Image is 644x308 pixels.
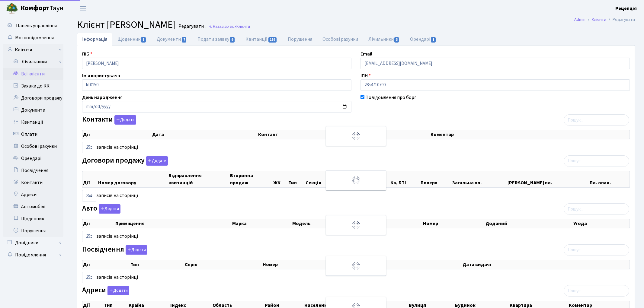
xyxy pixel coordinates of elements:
a: Контакти [3,176,63,189]
span: Панель управління [16,22,57,29]
label: записів на сторінці [82,142,138,153]
label: Адреси [82,286,129,295]
th: Модель [292,219,367,228]
a: Всі клієнти [3,68,63,80]
a: Оплати [3,128,63,140]
small: Редагувати . [177,24,206,29]
span: 9 [230,37,235,43]
th: Серія [184,260,262,269]
input: Пошук... [564,285,629,297]
a: Додати [113,114,136,125]
th: Загальна пл. [452,171,507,187]
label: Посвідчення [82,245,147,255]
th: Секція [305,171,335,187]
th: [PERSON_NAME] пл. [507,171,589,187]
a: Повідомлення [3,249,63,261]
label: День народження [82,94,123,101]
span: 7 [182,37,187,43]
nav: breadcrumb [565,13,644,26]
span: 159 [268,37,277,43]
button: Посвідчення [126,245,147,255]
label: Email [360,50,372,58]
th: Марка [232,219,292,228]
button: Договори продажу [146,156,168,166]
a: Орендарі [405,33,441,46]
th: Кв, БТІ [390,171,420,187]
a: Додати [97,203,120,214]
span: 1 [431,37,436,43]
a: Назад до всіхКлієнти [209,24,250,29]
a: Адреси [3,189,63,201]
span: Таун [21,3,63,14]
th: Відправлення квитанцій [168,171,229,187]
a: Рецепція [615,5,637,12]
img: Обробка... [351,131,361,141]
a: Панель управління [3,20,63,32]
th: Видано [354,260,462,269]
th: Дії [82,260,130,269]
label: Ім'я користувача [82,72,120,79]
input: Пошук... [564,203,629,215]
label: Договори продажу [82,156,168,166]
input: Пошук... [564,244,629,256]
label: ПІБ [82,50,92,58]
span: 8 [141,37,146,43]
a: Квитанції [3,116,63,128]
th: Вторинна продаж [229,171,273,187]
a: Порушення [283,33,317,46]
input: Пошук... [564,155,629,167]
th: Номер договору [98,171,168,187]
th: Контакт [258,130,430,139]
a: Додати [106,285,129,296]
th: Тип [288,171,305,187]
a: Заявки до КК [3,80,63,92]
a: Порушення [3,225,63,237]
th: Пл. опал. [589,171,630,187]
a: Додати [124,244,147,255]
select: записів на сторінці [82,190,96,202]
a: Автомобілі [3,201,63,213]
a: Довідники [3,237,63,249]
th: Номер [422,219,485,228]
th: ЖК [273,171,288,187]
a: Договори продажу [3,92,63,104]
th: Дії [82,171,98,187]
a: Подати заявку [192,33,240,46]
span: Клієнти [236,24,250,29]
th: Дата видачі [462,260,630,269]
img: Обробка... [351,261,361,271]
th: Дії [82,219,115,228]
a: Орендарі [3,152,63,164]
label: записів на сторінці [82,190,138,202]
th: Доданий [485,219,573,228]
a: Щоденник [3,213,63,225]
a: Лічильники [7,56,63,68]
span: 3 [394,37,399,43]
a: Додати [145,155,168,166]
a: Інформація [77,33,112,46]
a: Особові рахунки [317,33,363,46]
label: Контакти [82,115,136,125]
img: Обробка... [351,220,361,230]
input: Пошук... [564,114,629,126]
th: Колір [367,219,422,228]
label: Авто [82,204,120,214]
a: Клієнти [592,16,606,23]
select: записів на сторінці [82,231,96,242]
a: Посвідчення [3,164,63,176]
button: Авто [99,204,120,214]
a: Особові рахунки [3,140,63,152]
th: Коментар [430,130,630,139]
th: Приміщення [115,219,232,228]
th: Угода [573,219,630,228]
label: ІПН [360,72,371,79]
label: записів на сторінці [82,231,138,242]
a: Документи [3,104,63,116]
button: Контакти [114,115,136,125]
a: Документи [152,33,192,46]
a: Мої повідомлення [3,32,63,44]
select: записів на сторінці [82,142,96,153]
label: записів на сторінці [82,272,138,283]
th: Поверх [420,171,452,187]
